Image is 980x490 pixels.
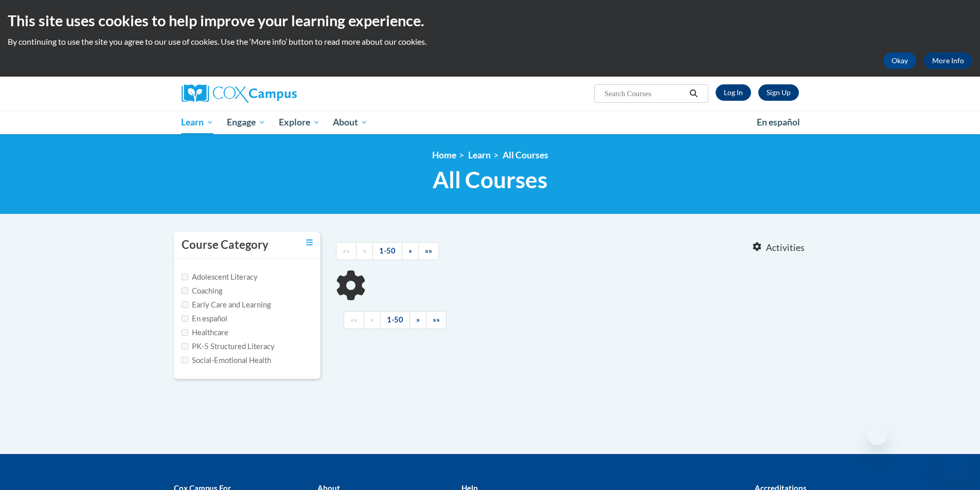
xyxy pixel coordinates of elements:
[356,242,373,260] a: Previous
[364,311,381,329] a: Previous
[350,315,358,324] span: ««
[220,111,272,134] a: Engage
[182,274,188,280] input: Checkbox for Options
[433,166,547,193] span: All Courses
[182,84,377,103] a: Cox Campus
[433,315,440,324] span: »»
[343,246,350,255] span: ««
[182,327,228,338] label: Healthcare
[363,246,366,255] span: «
[426,311,447,329] a: End
[8,36,972,47] p: By continuing to use the site you agree to our use of cookies. Use the ‘More info’ button to read...
[425,246,432,255] span: »»
[380,311,410,329] a: 1-50
[432,150,456,160] a: Home
[182,343,188,350] input: Checkbox for Options
[306,237,313,248] a: Toggle collapse
[279,116,320,129] span: Explore
[326,111,375,134] a: About
[416,315,420,324] span: »
[409,311,426,329] a: Next
[883,52,916,69] button: Okay
[766,242,805,253] span: Activities
[686,87,701,100] button: Search
[182,357,188,364] input: Checkbox for Options
[750,112,807,133] a: En español
[939,449,972,482] iframe: Button to launch messaging window
[468,150,491,160] a: Learn
[408,246,412,255] span: »
[758,84,799,101] a: Register
[603,87,686,100] input: Search Courses
[182,315,188,322] input: Checkbox for Options
[370,315,374,324] span: «
[757,117,800,128] span: En español
[182,285,222,297] label: Coaching
[182,329,188,336] input: Checkbox for Options
[181,116,213,129] span: Learn
[182,237,269,253] h3: Course Category
[182,287,188,294] input: Checkbox for Options
[272,111,327,134] a: Explore
[418,242,439,260] a: End
[166,111,814,134] div: Main menu
[344,311,364,329] a: Begining
[182,299,271,311] label: Early Care and Learning
[182,271,258,283] label: Adolescent Literacy
[336,242,357,260] a: Begining
[402,242,419,260] a: Next
[503,150,548,160] a: All Courses
[333,116,368,129] span: About
[182,313,227,324] label: En español
[867,424,887,445] iframe: Close message
[175,111,221,134] a: Learn
[8,10,972,31] h2: This site uses cookies to help improve your learning experience.
[227,116,265,129] span: Engage
[182,84,297,103] img: Cox Campus
[924,52,972,69] a: More Info
[182,341,275,352] label: PK-5 Structured Literacy
[716,84,751,101] a: Log In
[182,355,271,366] label: Social-Emotional Health
[372,242,402,260] a: 1-50
[182,301,188,308] input: Checkbox for Options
